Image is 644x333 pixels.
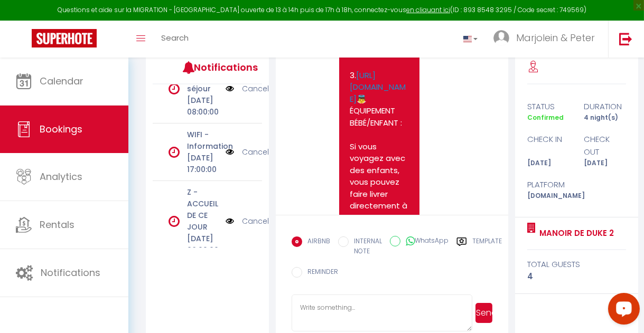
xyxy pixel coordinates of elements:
div: [DOMAIN_NAME] [520,191,576,201]
div: [DATE] [577,158,633,168]
label: REMINDER [302,267,338,279]
a: Cancel [242,215,269,227]
div: duration [577,100,633,113]
button: Send [475,303,492,323]
div: 4 night(s) [577,113,633,123]
div: status [520,100,576,113]
span: Calendar [40,74,83,88]
span: Marjolein & Peter [516,31,595,44]
h3: Notifications [194,55,239,79]
span: Confirmed [527,113,564,122]
div: check out [577,133,633,158]
div: total guests [527,258,626,271]
label: WhatsApp [400,236,449,248]
p: [DATE] 08:00:00 [187,233,219,256]
a: Search [153,21,197,58]
a: en cliquant ici [406,5,450,14]
img: ... [493,30,509,46]
a: ... Marjolein & Peter [486,21,608,58]
iframe: LiveChat chat widget [600,289,644,333]
div: Platform [520,178,576,191]
p: [DATE] 08:00:00 [187,94,219,118]
span: Rentals [40,218,74,231]
div: [DATE] [520,158,576,168]
a: Manoir de Duke 2 [536,227,614,240]
p: Z - ACCUEIL DE CE JOUR [187,186,219,233]
p: [DATE] 17:00:00 [187,152,219,175]
img: Super Booking [32,29,97,47]
span: Analytics [40,170,82,183]
img: NO IMAGE [226,83,234,94]
span: Notifications [41,266,100,279]
label: Template [472,236,502,258]
span: Bookings [40,122,82,136]
div: check in [520,133,576,158]
a: Cancel [242,146,269,158]
span: Search [161,32,189,43]
img: logout [619,32,632,45]
p: WIFI - Information [187,129,219,152]
a: [URL][DOMAIN_NAME] [350,70,406,104]
label: AIRBNB [302,236,330,248]
img: NO IMAGE [226,215,234,227]
a: Cancel [242,83,269,94]
img: NO IMAGE [226,146,234,158]
label: INTERNAL NOTE [349,236,382,256]
div: 4 [527,270,626,283]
